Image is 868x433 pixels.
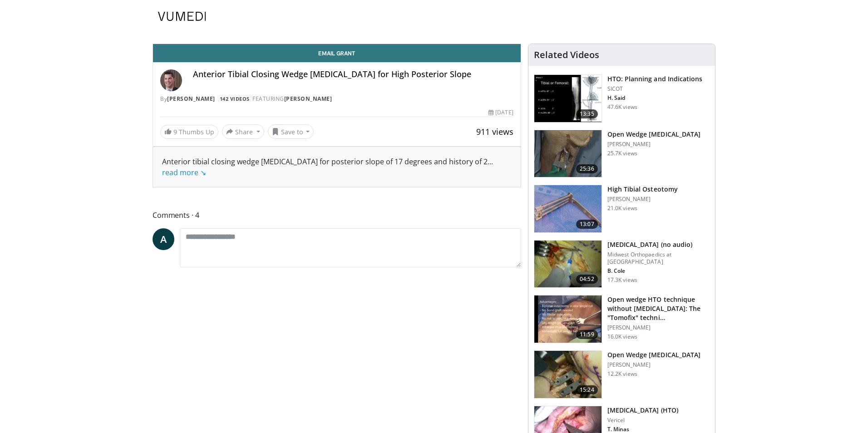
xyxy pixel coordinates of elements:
[534,75,602,122] img: 297961_0002_1.png.150x105_q85_crop-smart_upscale.jpg
[167,95,215,103] a: [PERSON_NAME]
[607,267,710,275] p: Brian Cole
[534,130,602,177] img: 1390019_3.png.150x105_q85_crop-smart_upscale.jpg
[576,385,598,394] span: 15:24
[173,128,177,136] span: 9
[284,95,332,103] a: [PERSON_NAME]
[193,69,513,79] h4: Anterior Tibial Closing Wedge [MEDICAL_DATA] for High Posterior Slope
[534,185,602,232] img: c11a38e3-950c-4dae-9309-53f3bdf05539.150x105_q85_crop-smart_upscale.jpg
[607,94,703,102] p: Hatem Said
[576,220,598,229] span: 13:07
[534,74,710,123] a: 13:35 HTO: Planning and Indications SICOT H. Said 47.6K views
[534,49,599,60] h4: Related Videos
[607,150,637,157] p: 25.7K views
[607,361,701,369] p: [PERSON_NAME]
[607,85,703,93] p: SICOT
[153,44,521,62] a: Email Grant
[607,141,701,148] p: [PERSON_NAME]
[153,228,174,250] a: A
[607,185,678,194] h3: High Tibial Osteotomy
[160,125,218,139] a: 9 Thumbs Up
[158,12,206,21] img: VuMedi Logo
[534,350,710,399] a: 15:24 Open Wedge [MEDICAL_DATA] [PERSON_NAME] 12.2K views
[534,295,710,343] a: 11:59 Open wedge HTO technique without [MEDICAL_DATA]: The "Tomofix" techni… [PERSON_NAME] 16.0K ...
[607,196,678,203] p: [PERSON_NAME]
[576,164,598,173] span: 25:36
[607,333,637,340] p: 16.0K views
[153,209,521,221] span: Comments 4
[160,95,513,103] div: By FEATURING
[476,126,513,137] span: 911 views
[160,69,182,91] img: Avatar
[607,276,637,284] p: 17.3K views
[607,251,710,266] p: Midwest Orthopaedics at [GEOGRAPHIC_DATA]
[607,205,637,212] p: 21.0K views
[576,330,598,339] span: 11:59
[607,103,637,111] p: 47.6K views
[607,406,678,415] h3: [MEDICAL_DATA] (HTO)
[607,324,710,331] p: [PERSON_NAME]
[576,275,598,284] span: 04:52
[162,156,512,178] div: Anterior tibial closing wedge [MEDICAL_DATA] for posterior slope of 17 degrees and history of 2
[534,185,710,233] a: 13:07 High Tibial Osteotomy [PERSON_NAME] 21.0K views
[607,370,637,378] p: 12.2K views
[607,130,701,139] h3: Open Wedge [MEDICAL_DATA]
[534,351,602,398] img: 1384587_3.png.150x105_q85_crop-smart_upscale.jpg
[534,130,710,178] a: 25:36 Open Wedge [MEDICAL_DATA] [PERSON_NAME] 25.7K views
[607,350,701,359] h3: Open Wedge [MEDICAL_DATA]
[576,109,598,118] span: 13:35
[534,295,602,343] img: 6da97908-3356-4b25-aff2-ae42dc3f30de.150x105_q85_crop-smart_upscale.jpg
[534,240,710,288] a: 04:52 [MEDICAL_DATA] (no audio) Midwest Orthopaedics at [GEOGRAPHIC_DATA] B. Cole 17.3K views
[607,295,710,322] h3: Open wedge HTO technique without bone grafting: The "Tomofix" technique
[534,241,602,288] img: 38896_0000_3.png.150x105_q85_crop-smart_upscale.jpg
[222,124,264,139] button: Share
[268,124,314,139] button: Save to
[607,426,678,433] p: Tom Minas
[607,240,710,249] h3: [MEDICAL_DATA] (no audio)
[162,167,206,177] a: read more ↘
[607,417,678,424] p: Vericel
[217,95,252,103] a: 142 Videos
[607,74,703,84] h3: HTO: Planning and Indications
[488,108,513,117] div: [DATE]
